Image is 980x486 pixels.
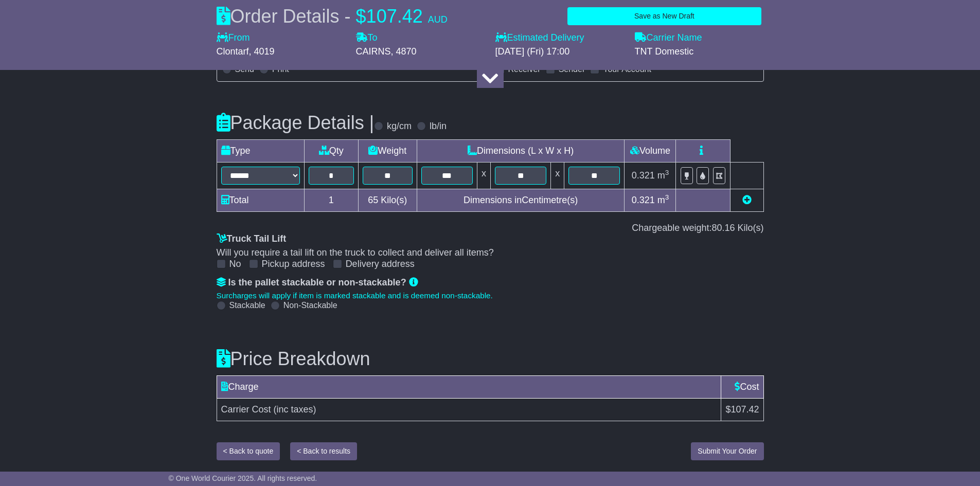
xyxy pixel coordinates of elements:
label: Delivery address [346,259,415,270]
sup: 3 [665,193,669,201]
div: Chargeable weight: Kilo(s) [217,223,764,234]
label: Pickup address [262,259,325,270]
button: < Back to quote [217,442,280,460]
label: Carrier Name [635,32,702,44]
span: © One World Courier 2025. All rights reserved. [169,474,317,482]
td: Volume [625,139,676,162]
span: 0.321 [632,170,655,181]
span: m [657,170,669,181]
td: Dimensions (L x W x H) [417,139,625,162]
span: $107.42 [725,404,759,415]
span: , 4870 [391,46,417,57]
td: Type [217,139,304,162]
span: $ [356,6,366,27]
label: lb/in [430,121,447,132]
td: Kilo(s) [358,189,417,211]
a: Add new item [742,195,752,205]
h3: Package Details | [217,113,375,133]
button: < Back to results [290,442,357,460]
label: From [217,32,250,44]
span: (inc taxes) [274,404,316,415]
sup: 3 [665,169,669,176]
label: Estimated Delivery [495,32,625,44]
span: 80.16 [711,223,735,233]
td: Dimensions in Centimetre(s) [417,189,625,211]
span: Is the pallet stackable or non-stackable? [228,277,406,287]
button: Submit Your Order [691,442,763,460]
div: [DATE] (Fri) 17:00 [495,46,625,58]
td: Charge [217,376,721,399]
span: 65 [368,195,378,205]
span: Carrier Cost [221,404,271,415]
span: AUD [428,14,448,25]
label: To [356,32,378,44]
td: x [477,162,491,189]
span: Submit Your Order [698,447,757,455]
div: Will you require a tail lift on the truck to collect and deliver all items? [217,247,764,259]
span: CAIRNS [356,46,391,57]
label: Stackable [229,300,265,310]
td: Weight [358,139,417,162]
span: Clontarf [217,46,249,57]
div: TNT Domestic [635,46,764,58]
button: Save as New Draft [567,7,761,25]
div: Order Details - [217,5,448,27]
span: 0.321 [632,195,655,205]
span: m [657,195,669,205]
td: Qty [304,139,358,162]
td: Total [217,189,304,211]
label: kg/cm [387,121,412,132]
div: Surcharges will apply if item is marked stackable and is deemed non-stackable. [217,291,764,300]
span: , 4019 [249,46,275,57]
td: Cost [721,376,763,399]
label: Truck Tail Lift [217,233,287,245]
td: 1 [304,189,358,211]
label: No [229,259,241,270]
label: Non-Stackable [283,300,337,310]
span: 107.42 [366,6,423,27]
h3: Price Breakdown [217,349,764,369]
td: x [551,162,564,189]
